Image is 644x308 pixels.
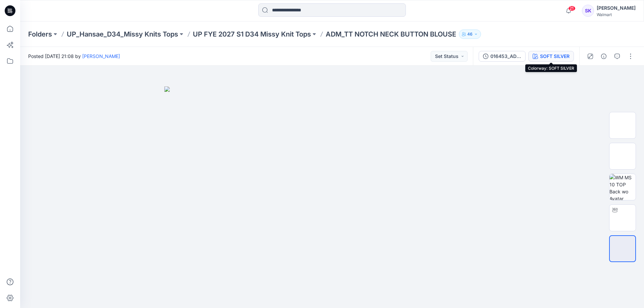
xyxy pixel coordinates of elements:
[528,51,574,62] button: SOFT SILVER
[193,29,311,39] a: UP FYE 2027 S1 D34 Missy Knit Tops
[598,51,609,62] button: Details
[597,4,636,12] div: [PERSON_NAME]
[28,53,120,60] span: Posted [DATE] 21:08 by
[479,51,526,62] button: 016453_ADM_TT NOTCH NECK BUTTON TOP
[459,29,481,39] button: 46
[82,53,120,59] a: [PERSON_NAME]
[568,6,576,11] span: 21
[467,30,473,38] p: 46
[540,53,570,60] div: SOFT SILVER
[597,12,636,17] div: Walmart
[326,29,456,39] p: ADM_TT NOTCH NECK BUTTON BLOUSE
[67,29,178,39] a: UP_Hansae_D34_Missy Knits Tops
[490,53,521,60] div: 016453_ADM_TT NOTCH NECK BUTTON TOP
[582,5,594,17] div: SK
[609,174,636,200] img: WM MS 10 TOP Back wo Avatar
[28,29,52,39] a: Folders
